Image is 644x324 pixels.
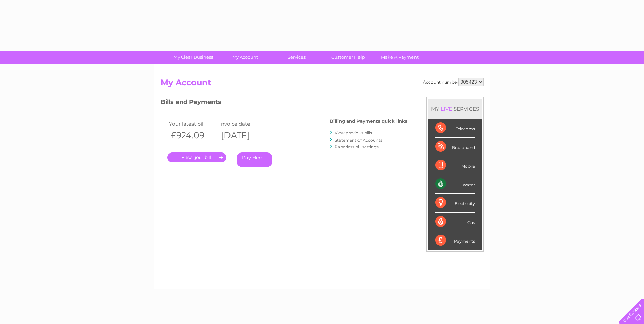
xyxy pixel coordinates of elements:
[335,138,382,143] a: Statement of Accounts
[161,78,484,91] h2: My Account
[435,119,475,138] div: Telecoms
[269,51,325,64] a: Services
[435,194,475,212] div: Electricity
[217,51,273,64] a: My Account
[435,231,475,250] div: Payments
[423,78,484,86] div: Account number
[435,156,475,175] div: Mobile
[435,213,475,231] div: Gas
[237,152,272,167] a: Pay Here
[165,51,221,64] a: My Clear Business
[439,106,454,112] div: LIVE
[320,51,376,64] a: Customer Help
[435,175,475,194] div: Water
[435,138,475,156] div: Broadband
[335,130,372,136] a: View previous bills
[218,119,268,128] td: Invoice date
[335,144,379,149] a: Paperless bill settings
[167,119,218,128] td: Your latest bill
[428,99,482,119] div: MY SERVICES
[161,97,407,109] h3: Bills and Payments
[330,119,407,124] h4: Billing and Payments quick links
[167,128,218,142] th: £924.09
[218,128,268,142] th: [DATE]
[372,51,428,64] a: Make A Payment
[167,152,226,162] a: .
